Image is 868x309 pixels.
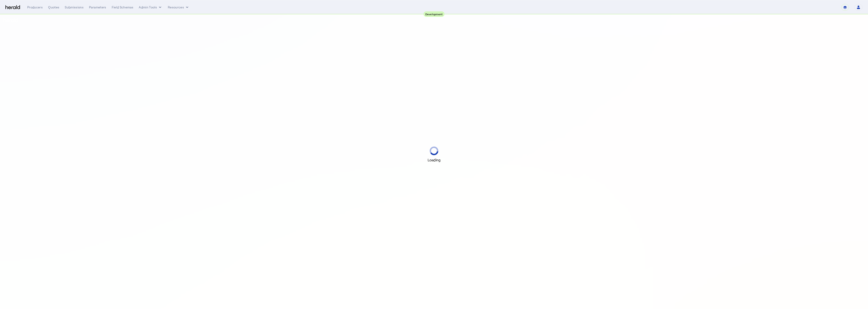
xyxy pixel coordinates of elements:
button: Resources dropdown menu [168,5,189,10]
div: Producers [27,5,43,10]
div: Quotes [48,5,59,10]
div: Field Schemas [112,5,134,10]
button: internal dropdown menu [139,5,162,10]
img: Herald Logo [5,5,20,10]
div: Submissions [65,5,84,10]
div: Development [424,11,445,17]
div: Parameters [89,5,106,10]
